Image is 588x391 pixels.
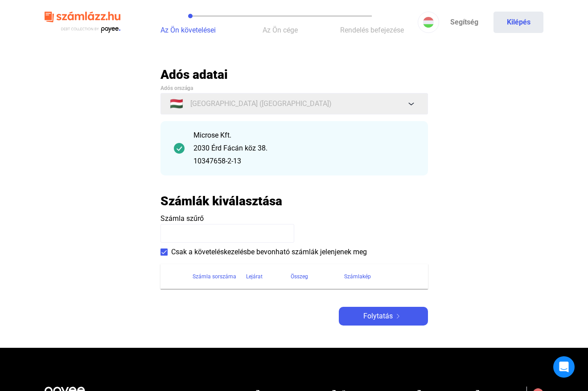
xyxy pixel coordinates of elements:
[160,193,282,209] h2: Számlák kiválasztása
[160,26,216,34] span: Az Ön követelései
[418,12,439,33] button: HU
[553,356,575,378] div: Open Intercom Messenger
[160,85,193,91] span: Adós országa
[160,93,428,114] button: 🇭🇺[GEOGRAPHIC_DATA] ([GEOGRAPHIC_DATA])
[193,156,415,167] div: 10347658-2-13
[339,307,428,326] button: Folytatásarrow-right-white
[170,98,183,109] span: 🇭🇺
[340,26,404,34] span: Rendelés befejezése
[171,247,367,257] span: Csak a követeléskezelésbe bevonható számlák jelenjenek meg
[439,12,489,33] a: Segítség
[193,271,246,282] div: Számla sorszáma
[190,98,332,109] span: [GEOGRAPHIC_DATA] ([GEOGRAPHIC_DATA])
[263,26,298,34] span: Az Ön cége
[193,271,236,282] div: Számla sorszáma
[393,314,403,318] img: arrow-right-white
[45,8,120,37] img: szamlazzhu-logo
[344,271,417,282] div: Számlakép
[291,271,344,282] div: Összeg
[193,143,415,154] div: 2030 Érd Fácán köz 38.
[174,143,185,154] img: checkmark-darker-green-circle
[160,67,428,82] h2: Adós adatai
[344,271,371,282] div: Számlakép
[363,311,393,322] span: Folytatás
[291,271,308,282] div: Összeg
[246,271,263,282] div: Lejárat
[493,12,543,33] button: Kilépés
[423,17,434,28] img: HU
[160,214,204,223] span: Számla szűrő
[193,130,415,141] div: Microse Kft.
[246,271,291,282] div: Lejárat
